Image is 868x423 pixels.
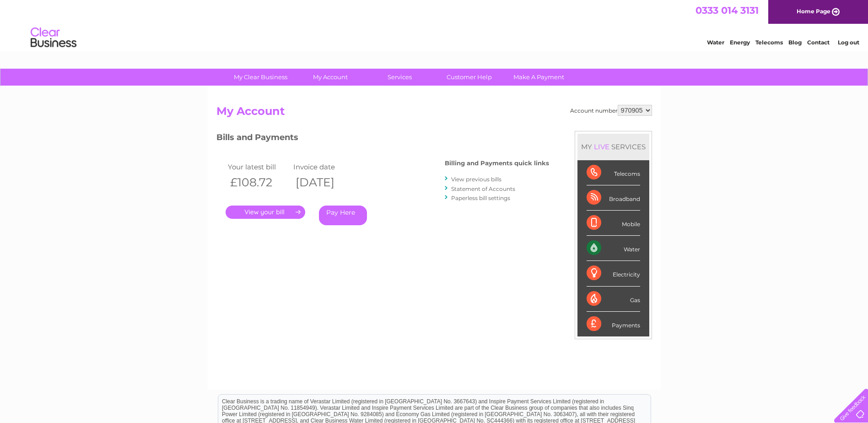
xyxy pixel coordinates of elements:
[30,24,77,52] img: logo.png
[362,69,437,86] a: Services
[451,176,501,183] a: View previous bills
[451,185,515,192] a: Statement of Accounts
[838,39,859,46] a: Log out
[226,173,291,192] th: £108.72
[707,39,724,46] a: Water
[587,160,640,185] div: Telecoms
[587,287,640,312] div: Gas
[451,195,510,201] a: Paperless bill settings
[587,312,640,336] div: Payments
[216,105,652,122] h2: My Account
[587,261,640,286] div: Electricity
[216,131,549,147] h3: Bills and Payments
[445,160,549,167] h4: Billing and Payments quick links
[587,211,640,236] div: Mobile
[695,5,759,16] a: 0333 014 3131
[587,185,640,211] div: Broadband
[291,161,357,173] td: Invoice date
[218,5,651,44] div: Clear Business is a trading name of Verastar Limited (registered in [GEOGRAPHIC_DATA] No. 3667643...
[807,39,830,46] a: Contact
[730,39,750,46] a: Energy
[319,206,367,225] a: Pay Here
[788,39,802,46] a: Blog
[226,161,291,173] td: Your latest bill
[587,236,640,261] div: Water
[291,173,357,192] th: [DATE]
[292,69,368,86] a: My Account
[501,69,577,86] a: Make A Payment
[431,69,507,86] a: Customer Help
[570,105,652,116] div: Account number
[223,69,298,86] a: My Clear Business
[577,134,649,160] div: MY SERVICES
[226,206,305,219] a: .
[755,39,783,46] a: Telecoms
[592,142,611,151] div: LIVE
